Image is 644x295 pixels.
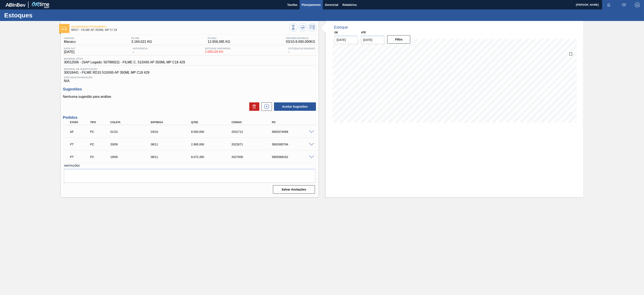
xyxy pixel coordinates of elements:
[69,152,91,162] div: Pedido em Trânsito
[63,115,316,120] h3: Pedidos
[64,76,315,79] span: Data Descontinuação
[230,143,277,146] div: 2022671
[286,40,315,44] span: 03/10 - 8.000,000 KG
[387,35,410,44] button: Filtro
[69,121,91,124] div: Etapa
[64,40,76,44] span: Macacu
[271,143,317,146] div: 5800365794
[205,47,231,50] span: Estoque Disponível
[343,2,357,7] span: Relatórios
[247,102,259,111] div: Excluir Sugestões
[190,130,237,133] div: 8.000,000
[89,121,111,124] div: Tipo
[64,37,76,39] span: Unidade
[190,121,237,124] div: Qtde
[64,163,315,169] label: Anotações
[230,121,277,124] div: Código
[70,143,90,146] p: PT
[208,40,230,44] span: 12.656,085 KG
[5,3,26,7] img: TNhmsLtSVTkK8tSr43FrP2fwEKptu5GPRR3wAAAABJRU5ErkJggg==
[150,155,196,159] div: 08/11/2025
[89,143,111,146] div: Pedido de Compra
[289,23,297,31] button: Visão Geral dos Estoques
[64,60,185,64] span: 30012506 - (SAP Legado: 50798922) - FILME C. 510X65 AP 350ML MP C18 429
[286,37,315,39] span: Próxima Entrega
[63,95,316,99] p: Nenhuma sugestão para análise
[109,130,156,133] div: 01/10/2025
[69,140,91,149] div: Pedido em Trânsito
[4,13,79,18] h1: Estoques
[63,87,316,91] h3: Sugestões
[271,130,317,133] div: 5800374098
[150,143,196,146] div: 08/11/2025
[71,28,289,31] span: BR07 - FILME AP 350ML MP C/ 18
[208,37,230,39] span: PE MAX
[271,121,317,124] div: PO
[334,25,348,30] div: Estoque
[602,2,615,8] button: Notificações
[205,50,231,53] span: 1.528,120 KG
[299,23,307,31] button: Atualizar Gráfico
[190,155,237,159] div: 8.072,350
[288,47,315,50] span: Estoque Bloqueado
[64,50,75,54] span: [DATE]
[70,155,90,159] p: PT
[635,2,640,7] img: Logout
[230,130,277,133] div: 2031713
[63,74,316,83] div: N/A
[89,155,111,159] div: Pedido de Compra
[64,47,75,50] span: Data out
[308,23,316,31] button: Programar Estoque
[271,155,317,159] div: 5800368162
[273,185,315,194] button: Salvar Anotações
[109,155,156,159] div: 19/09/2025
[131,37,152,39] span: PE MIN
[131,40,152,44] span: 3.164,021 KG
[361,36,384,44] input: dd/mm/yyyy
[230,155,277,159] div: 2027008
[361,31,366,34] label: Até
[109,121,156,124] div: Coleta
[335,36,358,44] input: dd/mm/yyyy
[287,47,316,54] div: -
[287,2,297,7] span: Tarefas
[133,47,148,50] span: Suficiência
[71,25,289,28] span: Aguardando Faturamento
[70,130,90,133] p: AF
[621,2,626,7] img: userActions
[64,68,315,70] span: Material de Substituição
[302,2,321,7] span: Planejamento
[64,57,185,60] span: Material ativo
[89,130,111,133] div: Pedido de Compra
[109,143,156,146] div: 20/09/2025
[272,102,316,111] div: Aceitar Sugestões
[150,121,196,124] div: Entrega
[274,102,316,111] button: Aceitar Sugestões
[69,127,91,136] div: Aguardando Faturamento
[132,47,149,54] div: -
[335,31,338,34] label: De
[325,2,338,7] span: Gerencial
[64,71,315,74] span: 30018441 - FILME RD15 510X65 AP 350ML MP C18 429
[259,102,272,111] div: Nova sugestão
[62,27,67,30] img: Ícone
[150,130,196,133] div: 03/10/2025
[190,143,237,146] div: 2.965,000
